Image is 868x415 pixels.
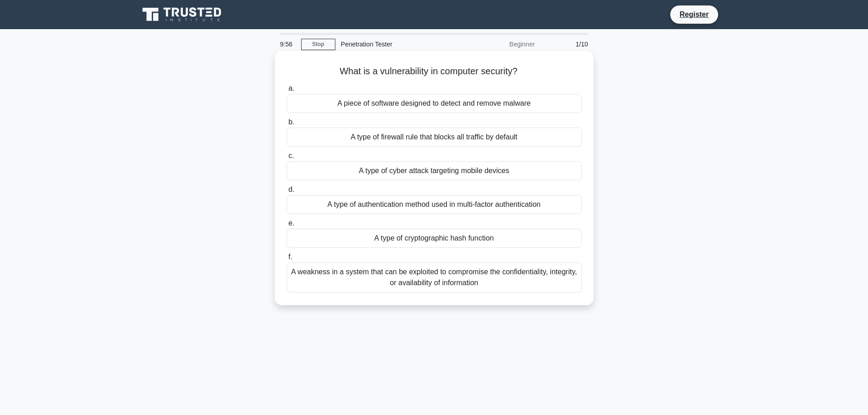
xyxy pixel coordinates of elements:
[301,39,335,50] a: Stop
[287,94,582,113] div: A piece of software designed to detect and remove malware
[288,152,294,159] span: c.
[288,253,293,261] span: f.
[288,219,294,227] span: e.
[287,195,582,214] div: A type of authentication method used in multi-factor authentication
[288,118,294,126] span: b.
[674,9,714,20] a: Register
[287,229,582,248] div: A type of cryptographic hash function
[288,185,294,193] span: d.
[287,128,582,147] div: A type of firewall rule that blocks all traffic by default
[335,35,461,53] div: Penetration Tester
[540,35,594,53] div: 1/10
[461,35,540,53] div: Beginner
[287,161,582,180] div: A type of cyber attack targeting mobile devices
[275,35,301,53] div: 9:56
[286,66,583,77] h5: What is a vulnerability in computer security?
[288,84,294,92] span: a.
[287,262,582,292] div: A weakness in a system that can be exploited to compromise the confidentiality, integrity, or ava...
